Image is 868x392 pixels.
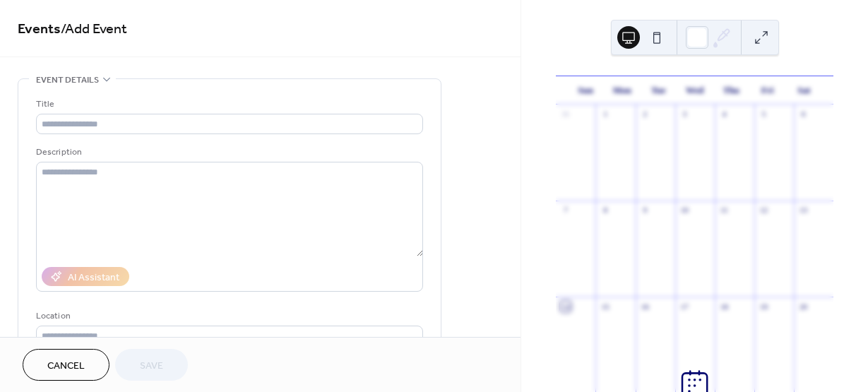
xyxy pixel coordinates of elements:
[798,301,809,311] div: 20
[36,73,99,88] span: Event details
[604,76,641,105] div: Mon
[798,205,809,215] div: 13
[719,109,730,119] div: 4
[640,301,650,311] div: 16
[759,205,769,215] div: 12
[679,109,690,119] div: 3
[719,301,730,311] div: 18
[600,205,610,215] div: 8
[560,109,571,119] div: 31
[18,16,61,43] a: Events
[600,109,610,119] div: 1
[36,309,420,323] div: Location
[36,145,420,160] div: Description
[749,76,786,105] div: Fri
[713,76,749,105] div: Thu
[640,205,650,215] div: 9
[23,349,109,381] button: Cancel
[798,109,809,119] div: 6
[759,109,769,119] div: 5
[719,205,730,215] div: 11
[677,76,713,105] div: Wed
[567,76,604,105] div: Sun
[759,301,769,311] div: 19
[560,205,571,215] div: 7
[600,301,610,311] div: 15
[560,301,571,311] div: 14
[640,76,677,105] div: Tue
[47,359,85,374] span: Cancel
[785,76,822,105] div: Sat
[36,97,420,112] div: Title
[679,205,690,215] div: 10
[679,301,690,311] div: 17
[61,16,127,43] span: / Add Event
[640,109,650,119] div: 2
